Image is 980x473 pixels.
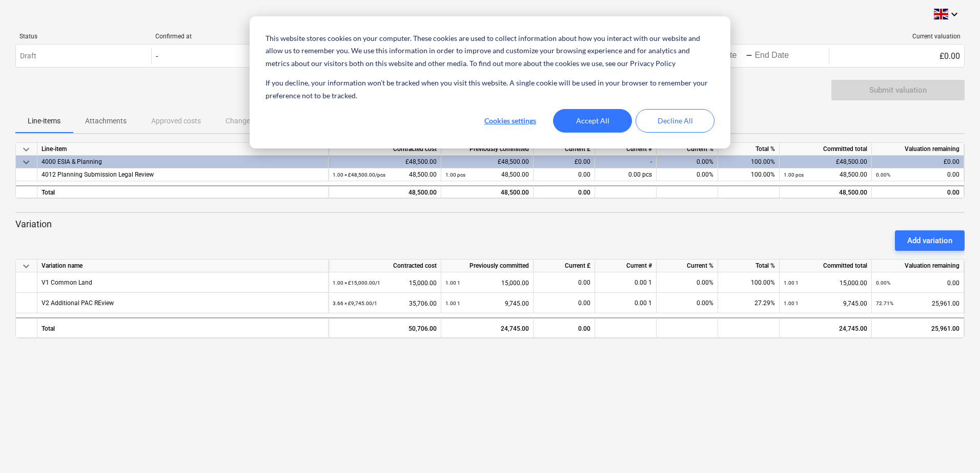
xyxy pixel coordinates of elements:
[333,280,380,286] small: 1.00 × £15,000.00 / 1
[718,143,780,156] div: Total %
[155,33,283,40] div: Confirmed at
[42,272,92,292] div: V1 Common Land
[441,317,534,338] div: 24,745.00
[872,317,964,338] div: 25,961.00
[534,260,595,272] div: Current £
[20,143,32,156] span: keyboard_arrow_down
[266,32,714,70] p: This website stores cookies on your computer. These cookies are used to collect information about...
[595,293,657,313] div: 0.00 1
[872,260,964,272] div: Valuation remaining
[657,168,718,181] div: 0.00%
[784,280,799,286] small: 1.00 1
[250,16,730,148] div: Cookie banner
[266,77,714,102] p: If you decline, your information won’t be tracked when you visit this website. A single cookie wi...
[595,143,657,156] div: Current #
[876,280,890,286] small: 0.00%
[19,33,147,40] div: Status
[445,172,465,178] small: 1.00 pcs
[333,293,437,314] div: 35,706.00
[441,260,534,272] div: Previously committed
[333,172,385,178] small: 1.00 × £48,500.00 / pcs
[534,168,595,181] div: 0.00
[718,156,780,168] div: 100.00%
[445,300,460,306] small: 1.00 1
[907,234,952,247] div: Add variation
[833,33,961,40] div: Current valuation
[829,48,964,64] div: £0.00
[718,272,780,293] div: 100.00%
[37,317,329,338] div: Total
[780,260,872,272] div: Committed total
[657,260,718,272] div: Current %
[657,272,718,293] div: 0.00%
[746,53,752,59] div: -
[876,168,959,181] div: 0.00
[595,168,657,181] div: 0.00 pcs
[718,293,780,313] div: 27.29%
[538,293,590,313] div: 0.00
[441,156,534,168] div: £48,500.00
[948,8,961,20] i: keyboard_arrow_down
[333,300,377,306] small: 3.66 × £9,745.00 / 1
[780,156,872,168] div: £48,500.00
[876,272,959,293] div: 0.00
[784,272,867,293] div: 15,000.00
[28,116,60,126] p: Line-items
[329,143,441,156] div: Contracted cost
[595,272,657,293] div: 0.00 1
[15,218,965,230] p: Variation
[37,260,329,272] div: Variation name
[876,293,959,314] div: 25,961.00
[780,185,872,198] div: 48,500.00
[471,109,549,133] button: Cookies settings
[534,143,595,156] div: Current £
[37,185,329,198] div: Total
[636,109,714,133] button: Decline All
[752,49,801,63] input: End Date
[20,156,32,168] span: keyboard_arrow_down
[553,109,632,133] button: Accept All
[784,293,867,314] div: 9,745.00
[657,293,718,313] div: 0.00%
[595,156,657,168] div: -
[780,317,872,338] div: 24,745.00
[698,33,825,40] div: Date
[534,185,595,198] div: 0.00
[657,156,718,168] div: 0.00%
[329,156,441,168] div: £48,500.00
[872,156,964,168] div: £0.00
[538,272,590,293] div: 0.00
[85,116,127,126] p: Attachments
[333,186,437,199] div: 48,500.00
[37,143,329,156] div: Line-item
[876,186,959,199] div: 0.00
[20,260,32,272] span: keyboard_arrow_down
[445,293,529,314] div: 9,745.00
[876,172,890,178] small: 0.00%
[42,168,324,181] div: 4012 Planning Submission Legal Review
[445,168,529,181] div: 48,500.00
[876,300,893,306] small: 72.71%
[780,143,872,156] div: Committed total
[895,230,965,251] button: Add variation
[333,272,437,293] div: 15,000.00
[784,300,799,306] small: 1.00 1
[329,260,441,272] div: Contracted cost
[784,168,867,181] div: 48,500.00
[329,317,441,338] div: 50,706.00
[657,143,718,156] div: Current %
[333,168,437,181] div: 48,500.00
[20,51,36,61] p: Draft
[534,156,595,168] div: £0.00
[441,143,534,156] div: Previously committed
[42,156,324,168] div: 4000 ESIA & Planning
[445,186,529,199] div: 48,500.00
[718,168,780,181] div: 100.00%
[42,293,114,313] div: V2 Additional PAC REview
[445,280,460,286] small: 1.00 1
[784,172,804,178] small: 1.00 pcs
[445,272,529,293] div: 15,000.00
[872,143,964,156] div: Valuation remaining
[534,317,595,338] div: 0.00
[718,260,780,272] div: Total %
